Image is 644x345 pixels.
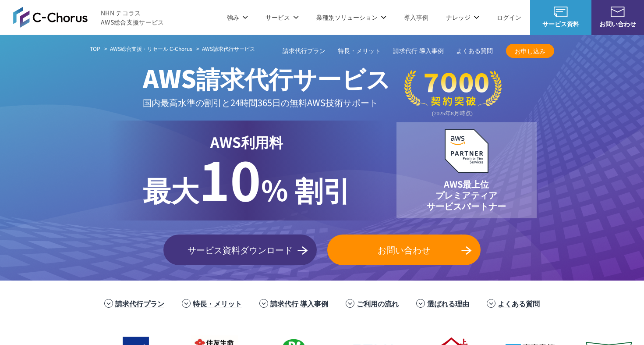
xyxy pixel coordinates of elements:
a: 請求代行プラン [283,46,326,56]
img: AWS総合支援サービス C-Chorus サービス資料 [554,7,568,17]
a: 請求代行 導入事例 [393,46,444,56]
a: ログイン [497,13,521,22]
a: 特長・メリット [193,298,242,309]
a: 請求代行 導入事例 [270,298,328,309]
a: AWS総合支援サービス C-Chorus NHN テコラスAWS総合支援サービス [13,7,164,28]
p: AWS最上位 プレミアティア サービスパートナー [427,178,506,211]
a: お問い合わせ [327,235,481,265]
a: サービス資料ダウンロード [163,235,317,265]
p: ナレッジ [446,13,479,22]
span: サービス資料 [530,19,591,28]
a: ご利用の流れ [357,298,399,309]
span: お申し込み [506,46,554,56]
span: お問い合わせ [327,243,481,256]
p: % 割引 [143,152,351,210]
a: よくある質問 [498,298,540,309]
span: 10 [199,140,261,217]
p: AWS利用料 [143,131,351,152]
a: 特長・メリット [338,46,381,56]
a: 選ばれる理由 [427,298,469,309]
a: お申し込み [506,44,554,58]
img: AWS総合支援サービス C-Chorus [13,7,88,28]
span: AWS請求代行サービス [143,60,390,95]
span: NHN テコラス AWS総合支援サービス [101,8,164,27]
img: AWSプレミアティアサービスパートナー [445,129,488,173]
a: よくある質問 [456,46,493,56]
a: AWS総合支援・リセール C-Chorus [110,45,192,53]
img: 契約件数 [404,70,502,117]
p: サービス [265,13,299,22]
p: 業種別ソリューション [316,13,386,22]
a: 請求代行プラン [115,298,164,309]
p: 強み [227,13,248,22]
span: 最大 [143,169,199,209]
span: サービス資料ダウンロード [163,243,317,256]
a: 導入事例 [404,13,428,22]
span: AWS請求代行サービス [202,45,255,52]
img: お問い合わせ [611,7,625,17]
p: 国内最高水準の割引と 24時間365日の無料AWS技術サポート [143,95,390,110]
span: お問い合わせ [591,19,644,28]
a: TOP [90,45,100,53]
